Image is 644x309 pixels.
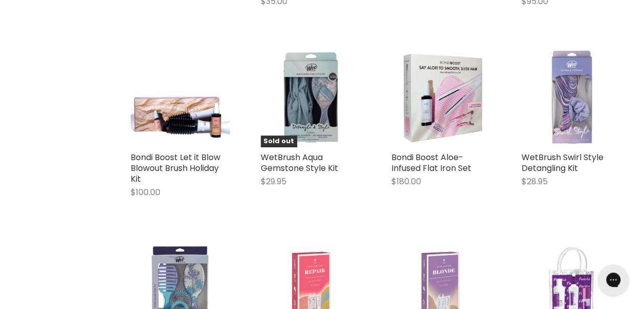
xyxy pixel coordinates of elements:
[131,186,160,198] span: $100.00
[131,47,230,147] a: Bondi Boost Let it Blow Blowout Brush Holiday Kit
[261,151,338,174] a: WetBrush Aqua Gemstone Style Kit
[593,261,634,299] iframe: Gorgias live chat messenger
[391,176,421,187] span: $180.00
[522,176,548,187] span: $28.95
[131,57,230,138] img: Bondi Boost Let it Blow Blowout Brush Holiday Kit
[131,151,220,185] a: Bondi Boost Let it Blow Blowout Brush Holiday Kit
[280,47,342,147] img: WetBrush Aqua Gemstone Style Kit
[391,47,491,147] img: Bondi Boost Aloe-Infused Flat Iron Set
[261,47,360,147] a: WetBrush Aqua Gemstone Style KitSold out
[391,151,471,174] a: Bondi Boost Aloe-Infused Flat Iron Set
[522,151,604,174] a: WetBrush Swirl Style Detangling Kit
[261,136,297,147] span: Sold out
[261,176,286,187] span: $29.95
[522,47,621,147] img: WetBrush Swirl Style Detangling Kit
